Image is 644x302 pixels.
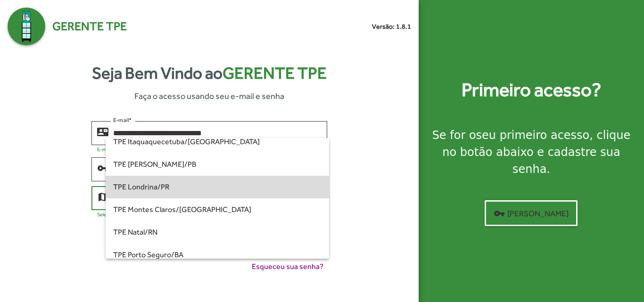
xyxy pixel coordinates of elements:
span: TPE [PERSON_NAME]/PB [113,153,321,176]
span: TPE Porto Seguro/BA [113,244,321,266]
span: TPE Londrina/PR [113,176,321,198]
span: TPE Itaquaquecetuba/[GEOGRAPHIC_DATA] [113,131,321,153]
span: TPE Natal/RN [113,221,321,244]
span: TPE Montes Claros/[GEOGRAPHIC_DATA] [113,198,321,221]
